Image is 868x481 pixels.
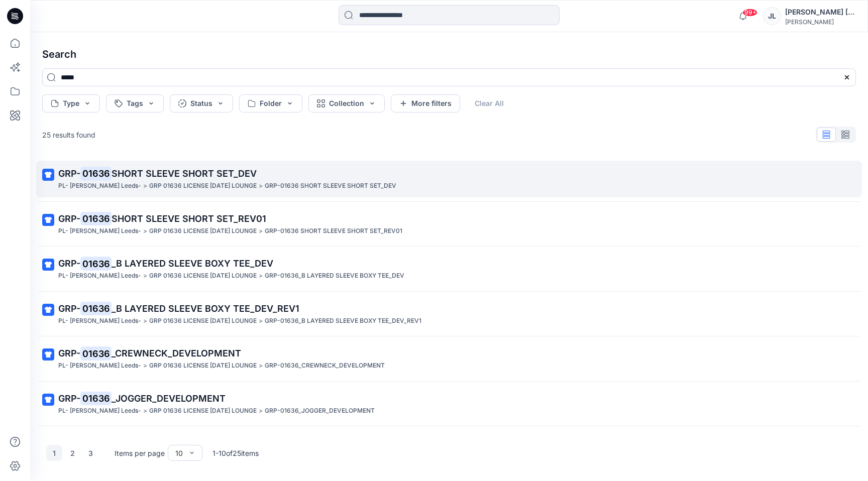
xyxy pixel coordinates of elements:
button: 2 [64,445,80,461]
p: > [259,406,263,416]
p: GRP 01636 LICENSE HALLOWEEN LOUNGE [149,226,257,236]
p: GRP 01636 LICENSE HALLOWEEN LOUNGE [149,406,257,416]
p: GRP 01636 LICENSE HALLOWEEN LOUNGE [149,316,257,326]
p: PL- Richards Leeds- [58,271,141,281]
p: > [143,271,147,281]
p: > [259,181,263,191]
mark: 01636 [80,301,112,315]
p: PL- Richards Leeds- [58,316,141,326]
p: GRP 01636 LICENSE HALLOWEEN LOUNGE [149,360,257,371]
p: > [259,271,263,281]
p: GRP-01636_JOGGER_DEVELOPMENT [265,406,375,416]
p: 25 results found [42,130,95,140]
div: 10 [175,448,183,458]
span: _B LAYERED SLEEVE BOXY TEE_DEV_REV1 [112,303,299,314]
p: > [143,226,147,236]
span: GRP- [58,303,80,314]
span: GRP- [58,213,80,224]
button: Status [170,94,233,112]
mark: 01636 [80,257,112,271]
p: PL- Richards Leeds- [58,226,141,236]
p: GRP 01636 LICENSE HALLOWEEN LOUNGE [149,181,257,191]
div: JL [763,7,781,25]
p: > [143,406,147,416]
p: PL- Richards Leeds- [58,406,141,416]
p: > [259,226,263,236]
button: Collection [308,94,385,112]
mark: 01636 [80,346,112,360]
mark: 01636 [80,166,112,180]
p: GRP-01636 SHORT SLEEVE SHORT SET_DEV [265,181,396,191]
button: Folder [239,94,302,112]
mark: 01636 [80,391,112,405]
button: More filters [391,94,460,112]
span: GRP- [58,258,80,269]
a: GRP-01636_B LAYERED SLEEVE BOXY TEE_DEV_REV1PL- [PERSON_NAME] Leeds->GRP 01636 LICENSE [DATE] LOU... [36,296,862,332]
span: GRP- [58,348,80,358]
span: GRP- [58,168,80,179]
span: _JOGGER_DEVELOPMENT [112,393,226,404]
span: SHORT SLEEVE SHORT SET_DEV [112,168,257,179]
button: Type [42,94,100,112]
p: GRP-01636_B LAYERED SLEEVE BOXY TEE_DEV [265,271,404,281]
button: 1 [46,445,62,461]
p: GRP-01636_CREWNECK_DEVELOPMENT [265,360,385,371]
div: [PERSON_NAME] [PERSON_NAME] [785,6,855,18]
span: _CREWNECK_DEVELOPMENT [112,348,241,358]
p: 1 - 10 of 25 items [212,448,259,458]
p: > [143,316,147,326]
a: GRP-01636_JOGGER_REV1PL- [PERSON_NAME] Leeds->GRP 01636 LICENSE [DATE] LOUNGE>GRP-01636_JOGGER_REV1 [36,430,862,467]
a: GRP-01636_CREWNECK_DEVELOPMENTPL- [PERSON_NAME] Leeds->GRP 01636 LICENSE [DATE] LOUNGE>GRP-01636_... [36,340,862,377]
span: SHORT SLEEVE SHORT SET_REV01 [112,213,266,224]
p: > [259,316,263,326]
a: GRP-01636_B LAYERED SLEEVE BOXY TEE_DEVPL- [PERSON_NAME] Leeds->GRP 01636 LICENSE [DATE] LOUNGE>G... [36,251,862,287]
button: 3 [82,445,98,461]
mark: 01636 [80,211,112,225]
a: GRP-01636SHORT SLEEVE SHORT SET_REV01PL- [PERSON_NAME] Leeds->GRP 01636 LICENSE [DATE] LOUNGE>GRP... [36,206,862,243]
a: GRP-01636_JOGGER_DEVELOPMENTPL- [PERSON_NAME] Leeds->GRP 01636 LICENSE [DATE] LOUNGE>GRP-01636_JO... [36,386,862,422]
p: GRP 01636 LICENSE HALLOWEEN LOUNGE [149,271,257,281]
button: Tags [106,94,164,112]
p: PL- Richards Leeds- [58,360,141,371]
span: 99+ [742,9,757,17]
p: GRP-01636 SHORT SLEEVE SHORT SET_REV01 [265,226,402,236]
p: PL- Richards Leeds- [58,181,141,191]
span: _B LAYERED SLEEVE BOXY TEE_DEV [112,258,273,269]
div: [PERSON_NAME] [785,18,855,26]
p: > [259,360,263,371]
p: > [143,360,147,371]
p: > [143,181,147,191]
p: Items per page [115,448,165,458]
h4: Search [34,40,864,68]
a: GRP-01636SHORT SLEEVE SHORT SET_DEVPL- [PERSON_NAME] Leeds->GRP 01636 LICENSE [DATE] LOUNGE>GRP-0... [36,161,862,197]
span: GRP- [58,393,80,404]
p: GRP-01636_B LAYERED SLEEVE BOXY TEE_DEV_REV1 [265,316,421,326]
